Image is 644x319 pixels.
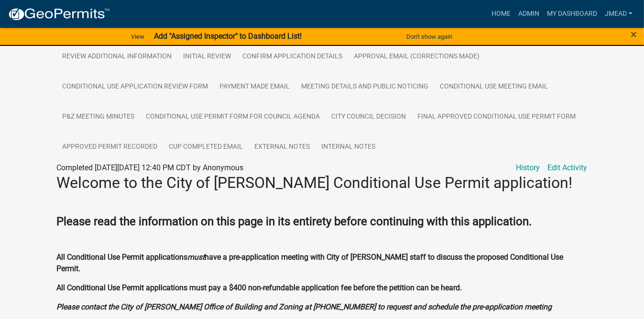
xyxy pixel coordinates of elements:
[435,72,554,102] a: Conditional Use Meeting Email
[214,72,296,102] a: Payment Made Email
[412,102,582,132] a: Final Approved Conditional Use Permit Form
[237,42,349,72] a: Confirm Application Details
[488,5,514,23] a: Home
[57,283,462,292] strong: All Conditional Use Permit applications must pay a $400 non-refundable application fee before the...
[57,253,564,273] strong: have a pre-application meeting with City of [PERSON_NAME] staff to discuss the proposed Condition...
[178,42,237,72] a: Initial Review
[403,29,456,44] button: Don't show again
[601,5,636,23] a: jmead
[57,163,244,172] span: Completed [DATE][DATE] 12:40 PM CDT by Anonymous
[631,28,637,41] span: ×
[57,302,552,311] strong: Please contact the City of [PERSON_NAME] Office of Building and Zoning at [PHONE_NUMBER] to reque...
[326,102,412,132] a: City Council Decision
[57,72,214,102] a: Conditional Use Application Review Form
[349,42,486,72] a: Approval Email (Corrections Made)
[57,253,188,262] strong: All Conditional Use Permit applications
[57,132,164,163] a: Approved Permit Recorded
[57,102,141,132] a: P&Z Meeting Minutes
[543,5,601,23] a: My Dashboard
[57,215,532,228] strong: Please read the information on this page in its entirety before continuing with this application.
[57,42,178,72] a: Review Additional Information
[127,29,148,44] a: View
[188,253,205,262] strong: must
[249,132,316,163] a: External Notes
[164,132,249,163] a: CUP Completed Email
[631,29,637,40] button: Close
[57,174,588,192] h2: Welcome to the City of [PERSON_NAME] Conditional Use Permit application!
[296,72,435,102] a: Meeting Details and Public Noticing
[548,162,588,174] a: Edit Activity
[154,32,302,41] strong: Add "Assigned Inspector" to Dashboard List!
[316,132,382,163] a: Internal Notes
[514,5,543,23] a: Admin
[141,102,326,132] a: Conditional Use Permit Form for Council Agenda
[516,162,540,174] a: History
